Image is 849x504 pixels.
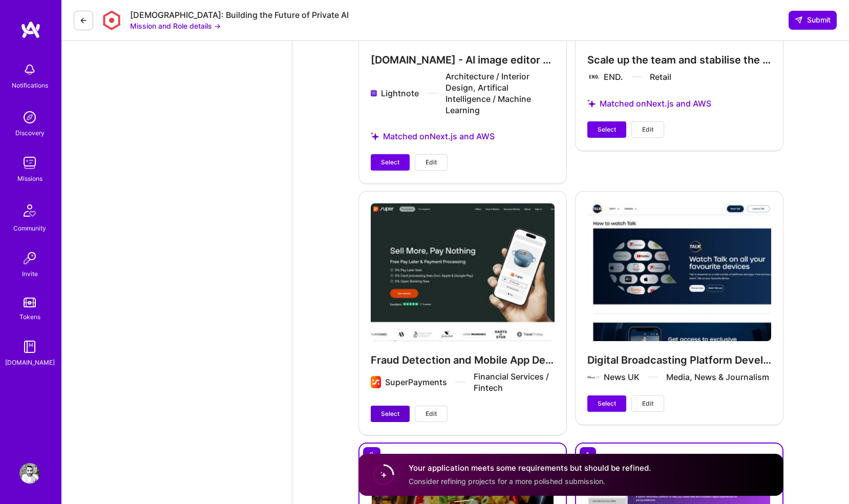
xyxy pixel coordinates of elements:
[795,16,803,24] i: icon SendLight
[17,173,43,184] div: Missions
[426,409,437,418] span: Edit
[24,298,36,307] img: tokens
[587,121,626,138] button: Select
[22,268,38,279] div: Invite
[19,337,40,357] img: guide book
[12,80,48,91] div: Notifications
[587,395,626,412] button: Select
[642,399,653,408] span: Edit
[598,125,616,134] span: Select
[17,198,42,223] img: Community
[13,223,46,234] div: Community
[371,154,410,171] button: Select
[415,154,448,171] button: Edit
[415,406,448,422] button: Edit
[19,311,40,322] div: Tokens
[409,477,605,486] span: Consider refining projects for a more polished submission.
[642,125,653,134] span: Edit
[789,11,837,29] div: null
[130,10,349,20] div: [DEMOGRAPHIC_DATA]: Building the Future of Private AI
[19,248,40,268] img: Invite
[15,128,45,138] div: Discovery
[381,409,399,418] span: Select
[19,153,40,173] img: teamwork
[19,59,40,80] img: bell
[17,463,43,484] a: User Avatar
[101,10,122,31] img: Company Logo
[371,406,410,422] button: Select
[19,463,40,484] img: User Avatar
[5,357,55,368] div: [DOMAIN_NAME]
[631,395,664,412] button: Edit
[19,107,40,128] img: discovery
[631,121,664,138] button: Edit
[795,15,831,25] span: Submit
[20,20,41,39] img: logo
[789,11,837,29] button: Submit
[130,20,221,31] button: Mission and Role details →
[598,399,616,408] span: Select
[426,158,437,167] span: Edit
[409,463,651,474] h4: Your application meets some requirements but should be refined.
[79,16,88,25] i: icon LeftArrowDark
[381,158,399,167] span: Select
